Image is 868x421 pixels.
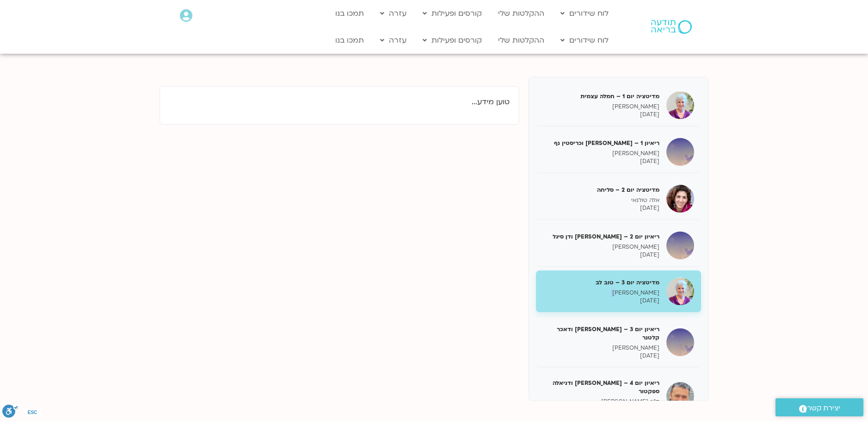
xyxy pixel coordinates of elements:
p: [DATE] [543,352,659,360]
h5: ריאיון 1 – [PERSON_NAME] וכריסטין נף [543,139,659,147]
p: [DATE] [543,157,659,165]
a: תמכו בנו [331,5,369,22]
img: מדיטציה יום 3 – טוב לב [666,277,694,305]
a: ההקלטות שלי [493,5,549,22]
img: ריאיון יום 2 – טארה בראך ודן סיגל [666,232,694,259]
p: [PERSON_NAME] [543,344,659,352]
a: יצירת קשר [776,398,863,416]
a: לוח שידורים [556,5,613,22]
a: לוח שידורים [556,31,613,49]
a: תמכו בנו [331,31,369,49]
a: ההקלטות שלי [493,31,549,49]
a: עזרה [376,5,411,22]
img: ריאיון יום 4 – אסף סטי אל-בר ודניאלה ספקטור [666,382,694,410]
img: מדיטציה יום 2 – סליחה [666,185,694,213]
p: [PERSON_NAME] [543,243,659,251]
a: עזרה [376,31,411,49]
h5: ריאיון יום 4 – [PERSON_NAME] ודניאלה ספקטור [543,379,659,396]
p: [DATE] [543,251,659,259]
h5: ריאיון יום 3 – [PERSON_NAME] ודאכר קלטנר [543,325,659,342]
h5: מדיטציה יום 1 – חמלה עצמית [543,92,659,101]
p: אלה טולנאי [543,196,659,204]
span: יצירת קשר [807,402,840,415]
p: [DATE] [543,111,659,119]
p: [PERSON_NAME] [543,150,659,157]
p: [DATE] [543,204,659,212]
img: מדיטציה יום 1 – חמלה עצמית [666,91,694,119]
h5: מדיטציה יום 2 – סליחה [543,186,659,194]
p: [PERSON_NAME] [543,103,659,111]
p: [DATE] [543,297,659,305]
a: קורסים ופעילות [418,31,486,49]
img: ריאיון 1 – טארה בראך וכריסטין נף [666,138,694,166]
img: ריאיון יום 3 – טארה בראך ודאכר קלטנר [666,328,694,356]
a: קורסים ופעילות [418,5,486,22]
img: תודעה בריאה [651,20,692,34]
p: ד"ר [PERSON_NAME] [543,398,659,406]
p: [PERSON_NAME] [543,289,659,297]
h5: ריאיון יום 2 – [PERSON_NAME] ודן סיגל [543,232,659,241]
h5: מדיטציה יום 3 – טוב לב [543,278,659,287]
p: טוען מידע... [169,96,510,108]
